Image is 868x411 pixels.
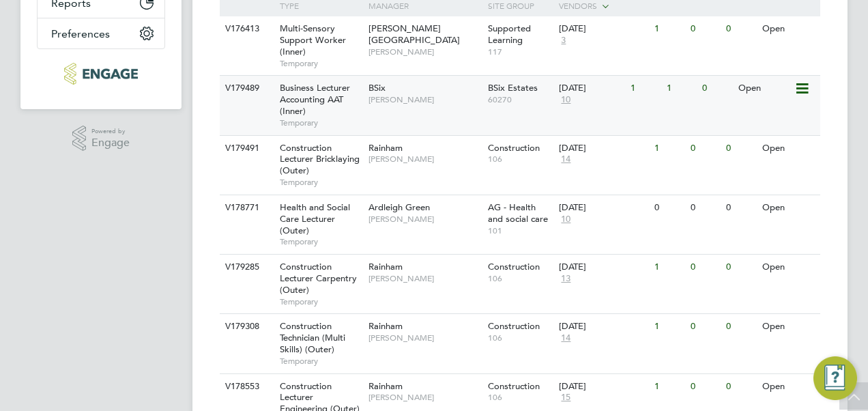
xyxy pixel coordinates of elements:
div: Open [735,76,794,101]
div: [DATE] [559,321,648,332]
span: Business Lecturer Accounting AAT (Inner) [280,82,350,117]
button: Engage Resource Center [813,356,857,400]
span: [PERSON_NAME] [368,214,481,225]
span: Construction Lecturer Carpentry (Outer) [280,261,357,296]
span: Rainham [368,320,403,332]
div: 0 [687,314,723,339]
div: [DATE] [559,23,648,35]
span: 106 [488,154,553,165]
span: [PERSON_NAME] [368,46,481,57]
div: 1 [651,314,686,339]
div: V179308 [222,314,270,339]
span: Multi-Sensory Support Worker (Inner) [280,23,346,57]
span: [PERSON_NAME] [368,94,481,105]
span: Health and Social Care Lecturer (Outer) [280,201,350,236]
span: Construction Technician (Multi Skills) (Outer) [280,320,345,355]
span: Construction [488,320,540,332]
div: V178771 [222,195,270,221]
span: BSix Estates [488,82,538,94]
div: 1 [627,76,663,101]
div: 1 [651,136,686,161]
div: 0 [687,136,723,161]
span: Construction [488,261,540,272]
span: Rainham [368,142,403,154]
span: 15 [559,392,573,403]
div: V179489 [222,76,270,101]
span: 117 [488,46,553,57]
div: 0 [723,314,758,339]
a: Go to home page [37,63,165,85]
span: Temporary [280,236,362,247]
div: 0 [651,195,686,221]
div: 0 [687,195,723,221]
div: Open [759,374,818,399]
div: 0 [687,374,723,399]
div: 0 [723,374,758,399]
div: 0 [687,16,723,42]
span: 3 [559,35,568,46]
span: Temporary [280,356,362,367]
img: protocol-logo-retina.png [64,63,137,85]
div: [DATE] [559,381,648,393]
div: Open [759,136,818,161]
span: Ardleigh Green [368,201,430,213]
span: Temporary [280,117,362,128]
div: 0 [723,195,758,221]
span: Powered by [91,126,130,137]
button: Preferences [38,18,164,48]
span: Temporary [280,177,362,188]
span: 14 [559,332,573,344]
span: AG - Health and social care [488,201,548,225]
span: 101 [488,225,553,236]
span: Engage [91,137,130,149]
div: 0 [723,16,758,42]
span: Temporary [280,58,362,69]
span: [PERSON_NAME][GEOGRAPHIC_DATA] [368,23,460,46]
div: 0 [699,76,734,101]
span: 10 [559,214,573,225]
div: 1 [651,16,686,42]
div: V176413 [222,16,270,42]
a: Powered byEngage [72,126,130,152]
span: Construction [488,142,540,154]
span: Temporary [280,296,362,307]
div: Open [759,255,818,280]
div: [DATE] [559,143,648,154]
div: 1 [663,76,699,101]
span: [PERSON_NAME] [368,332,481,343]
span: Construction [488,380,540,392]
div: Open [759,16,818,42]
div: 1 [651,374,686,399]
span: Rainham [368,380,403,392]
div: 1 [651,255,686,280]
div: V179491 [222,136,270,161]
div: V179285 [222,255,270,280]
span: 60270 [488,94,553,105]
span: Preferences [51,27,110,40]
div: 0 [723,255,758,280]
span: 106 [488,332,553,343]
span: [PERSON_NAME] [368,154,481,165]
span: Rainham [368,261,403,272]
div: 0 [723,136,758,161]
div: [DATE] [559,202,648,214]
span: 106 [488,392,553,403]
span: 10 [559,94,573,106]
div: [DATE] [559,261,648,273]
span: 13 [559,273,573,285]
div: Open [759,314,818,339]
span: BSix [368,82,386,94]
span: Supported Learning [488,23,531,46]
span: [PERSON_NAME] [368,392,481,403]
div: Open [759,195,818,221]
div: V178553 [222,374,270,399]
div: 0 [687,255,723,280]
span: Construction Lecturer Bricklaying (Outer) [280,142,360,177]
span: 106 [488,273,553,284]
span: 14 [559,154,573,165]
span: [PERSON_NAME] [368,273,481,284]
div: [DATE] [559,83,624,94]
